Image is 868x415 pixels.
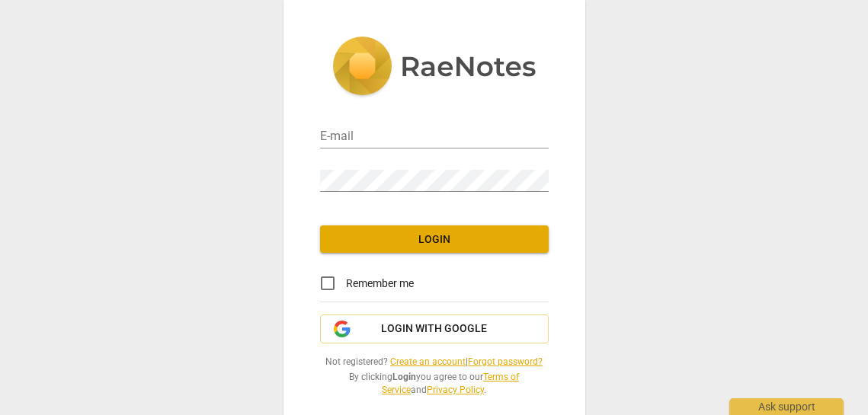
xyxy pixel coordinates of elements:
a: Privacy Policy [427,385,484,395]
img: 5ac2273c67554f335776073100b6d88f.svg [332,37,536,99]
button: Login [320,225,549,253]
a: Terms of Service [382,372,519,395]
a: Create an account [390,356,466,367]
button: Login with Google [320,314,549,343]
b: Login [392,372,416,382]
div: Ask support [729,398,844,415]
span: Not registered? | [320,356,549,369]
span: By clicking you agree to our and . [320,371,549,396]
a: Forgot password? [468,356,543,367]
span: Login [332,232,536,247]
span: Login with Google [381,321,487,337]
span: Remember me [346,276,414,292]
